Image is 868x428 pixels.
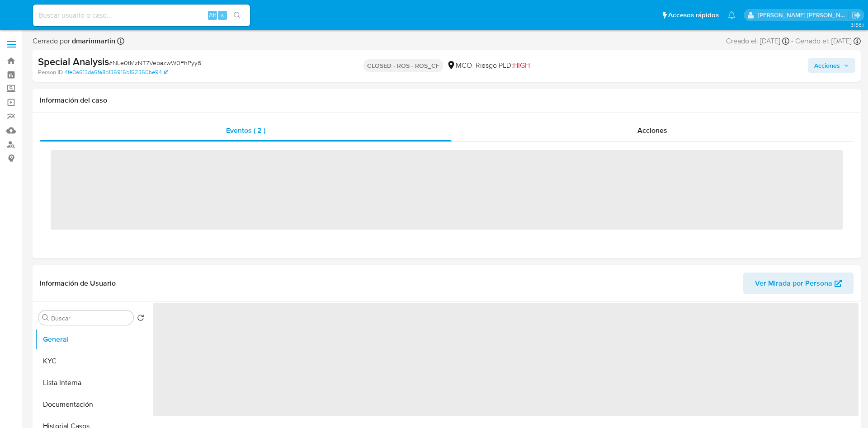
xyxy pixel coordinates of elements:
[35,394,148,415] button: Documentación
[38,54,109,69] b: Special Analysis
[33,9,250,21] input: Buscar usuario o caso...
[209,11,216,19] span: Alt
[40,96,854,105] h1: Información del caso
[38,68,63,76] b: Person ID
[42,314,49,321] button: Buscar
[109,58,201,67] span: # NLe0tMzNT7VebazwW0FhPyy6
[447,61,472,71] div: MCO
[795,36,861,46] div: Cerrado el: [DATE]
[755,273,832,294] span: Ver Mirada por Persona
[814,58,840,73] span: Acciones
[51,314,130,322] input: Buscar
[637,125,667,136] span: Acciones
[221,11,224,19] span: s
[228,9,246,22] button: search-icon
[363,59,443,72] p: CLOSED - ROS - ROS_CF
[852,10,861,20] a: Salir
[65,68,168,76] a: 4fe0a613da6fa8b135915b152360be94
[728,11,736,19] a: Notificaciones
[758,11,849,19] p: david.marinmartinez@mercadolibre.com.co
[808,58,855,73] button: Acciones
[153,303,859,416] span: ‌
[35,329,148,350] button: General
[668,10,719,20] span: Accesos rápidos
[35,372,148,394] button: Lista Interna
[40,279,116,288] h1: Información de Usuario
[513,60,530,71] span: HIGH
[137,314,144,324] button: Volver al orden por defecto
[51,150,843,230] span: ‌
[726,36,789,46] div: Creado el: [DATE]
[35,350,148,372] button: KYC
[33,36,115,46] span: Cerrado por
[476,61,530,71] span: Riesgo PLD:
[226,125,265,136] span: Eventos ( 2 )
[743,273,854,294] button: Ver Mirada por Persona
[791,36,793,46] span: -
[70,36,115,46] b: dmarinmartin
